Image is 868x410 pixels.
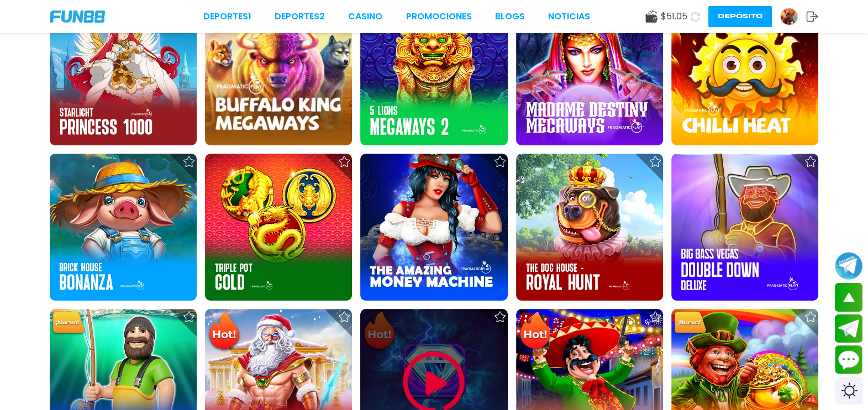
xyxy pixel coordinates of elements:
[495,10,525,23] a: BLOGS
[406,10,472,23] a: Promociones
[205,154,352,301] img: Triple Pot Gold
[360,154,507,301] img: The Amazing Money Machine
[517,310,553,353] img: Hot
[51,310,87,335] img: New
[781,8,797,25] img: Avatar
[672,310,708,335] img: New
[671,154,818,301] img: Big Bass Vegas Double Down Deluxe
[835,283,862,312] button: scroll up
[661,10,687,23] span: $ 51.05
[835,314,862,343] button: Join telegram
[348,10,382,23] a: CASINO
[835,251,862,280] button: Join telegram channel
[548,10,590,23] a: NOTICIAS
[275,10,325,23] a: Deportes2
[50,10,105,23] img: Company Logo
[50,154,197,301] img: Brick House Bonanza
[206,310,242,353] img: Hot
[780,8,806,25] a: Avatar
[835,377,862,404] div: Switch theme
[835,345,862,374] button: Contact customer service
[203,10,251,23] a: Deportes1
[708,6,772,27] button: Depósito
[516,154,663,301] img: The Dog House – Royal Hunt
